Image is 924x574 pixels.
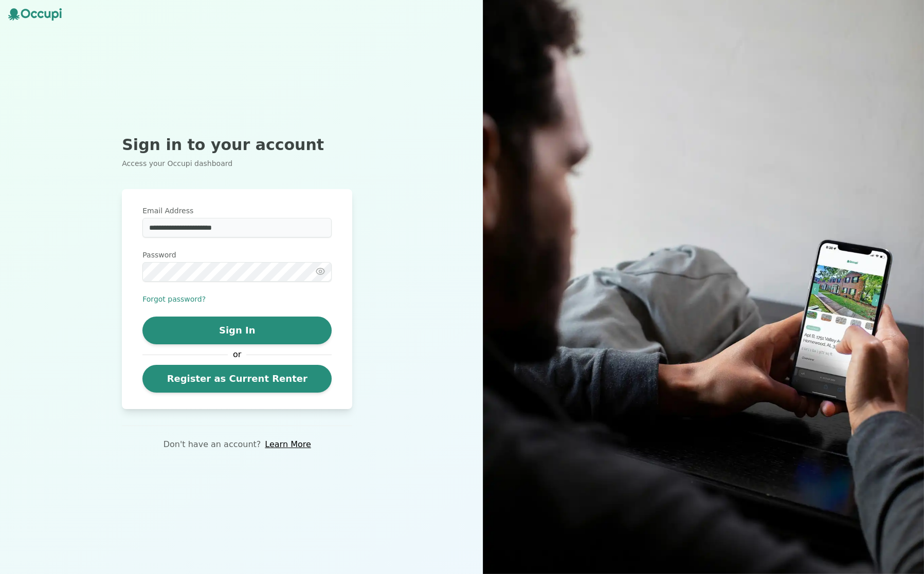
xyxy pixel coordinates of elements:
[142,317,332,344] button: Sign In
[122,158,352,169] p: Access your Occupi dashboard
[142,365,332,393] a: Register as Current Renter
[142,250,332,260] label: Password
[164,438,261,451] p: Don't have an account?
[142,294,206,304] button: Forgot password?
[142,206,332,216] label: Email Address
[228,348,246,361] span: or
[265,438,311,451] a: Learn More
[122,136,352,154] h2: Sign in to your account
